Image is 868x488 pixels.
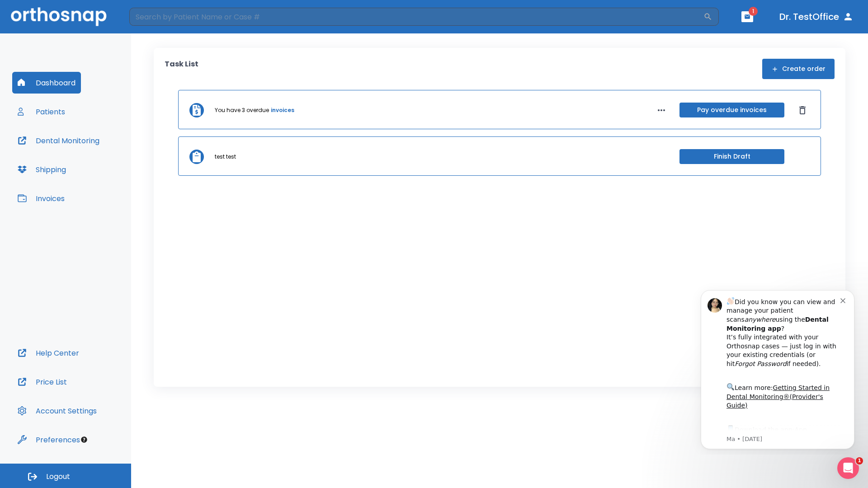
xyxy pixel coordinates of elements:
[39,144,120,160] a: App Store
[153,14,160,21] button: Dismiss notification
[12,342,85,364] button: Help Center
[215,153,236,161] p: test test
[776,9,857,25] button: Dr. TestOffice
[12,371,72,393] button: Price List
[749,7,758,16] span: 1
[39,142,153,188] div: Download the app: | ​ Let us know if you need help getting started!
[39,153,153,161] p: Message from Ma, sent 4w ago
[12,429,85,450] button: Preferences
[12,159,71,180] button: Shipping
[687,282,868,455] iframe: Intercom notifications message
[856,457,863,465] span: 1
[12,72,81,94] button: Dashboard
[12,101,71,122] button: Patients
[271,106,294,114] a: invoices
[679,149,784,164] button: Finish Draft
[165,59,198,79] p: Task List
[795,103,810,117] button: Dismiss
[837,457,859,479] iframe: Intercom live chat
[12,130,105,151] button: Dental Monitoring
[11,7,107,26] img: Orthosnap
[679,103,784,117] button: Pay overdue invoices
[129,8,703,26] input: Search by Patient Name or Case #
[80,436,88,444] div: Tooltip anchor
[762,59,835,79] button: Create order
[215,106,269,114] p: You have 3 overdue
[46,472,70,482] span: Logout
[12,188,70,209] button: Invoices
[12,400,102,422] button: Account Settings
